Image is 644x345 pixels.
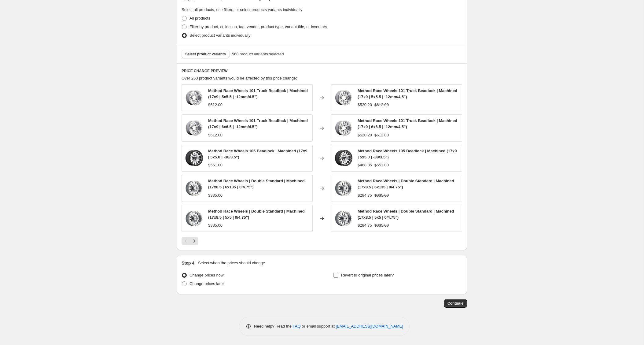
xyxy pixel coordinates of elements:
[185,89,203,107] img: MRW_012418_101-Beadlock-Machined_80x.png
[358,179,454,189] span: Method Race Wheels | Double Standard | Machined (17x8.5 | 6x135 | 0/4.75")
[208,88,308,99] span: Method Race Wheels 101 Truck Beadlock | Machined (17x9 | 5x5.5 | -12mm/4.5")
[185,179,203,197] img: MRW_05818_304-Machined_8Lug_80x.png
[374,102,389,108] strike: $612.00
[190,33,250,38] span: Select product variants individually
[447,301,463,306] span: Continue
[190,16,210,20] span: All products
[334,119,353,137] img: MRW_012418_101-Beadlock-Machined_80x.png
[374,222,389,228] strike: $335.00
[190,237,198,245] button: Next
[208,149,307,159] span: Method Race Wheels 105 Beadlock | Machined (17x9 | 5x5.0 | -38/3.5")
[301,324,336,328] span: or email support at
[358,132,372,138] div: $520.20
[185,149,203,167] img: MRW_012418_105-Beadlock-Machined-Black-Lip_80x.png
[358,102,372,108] div: $520.20
[208,132,223,138] div: $612.00
[232,51,284,57] span: 568 product variants selected
[334,149,353,167] img: MRW_012418_105-Beadlock-Machined-Black-Lip_80x.png
[336,324,403,328] a: [EMAIL_ADDRESS][DOMAIN_NAME]
[358,162,372,168] div: $468.35
[358,222,372,228] div: $284.75
[182,69,462,73] h6: PRICE CHANGE PREVIEW
[190,273,223,277] span: Change prices now
[182,237,198,245] nav: Pagination
[190,24,327,29] span: Filter by product, collection, tag, vendor, product type, variant title, or inventory
[358,209,454,220] span: Method Race Wheels | Double Standard | Machined (17x8.5 | 5x5 | 0/4.75")
[293,324,301,328] a: FAQ
[358,149,457,159] span: Method Race Wheels 105 Beadlock | Machined (17x9 | 5x5.0 | -38/3.5")
[208,179,305,189] span: Method Race Wheels | Double Standard | Machined (17x8.5 | 6x135 | 0/4.75")
[208,192,223,198] div: $335.00
[182,260,196,266] h2: Step 4.
[208,102,223,108] div: $612.00
[185,52,226,57] span: Select product variants
[198,260,265,266] p: Select when the prices should change
[334,209,353,228] img: MRW_05818_304-Machined_8Lug_80x.png
[334,89,353,107] img: MRW_012418_101-Beadlock-Machined_80x.png
[254,324,293,328] span: Need help? Read the
[208,162,223,168] div: $551.00
[358,88,457,99] span: Method Race Wheels 101 Truck Beadlock | Machined (17x9 | 5x5.5 | -12mm/4.5")
[358,192,372,198] div: $284.75
[182,7,302,12] span: Select all products, use filters, or select products variants individually
[358,118,457,129] span: Method Race Wheels 101 Truck Beadlock | Machined (17x9 | 6x6.5 | -12mm/4.5")
[208,209,305,220] span: Method Race Wheels | Double Standard | Machined (17x8.5 | 5x5 | 0/4.75")
[374,162,389,168] strike: $551.00
[190,281,224,286] span: Change prices later
[185,119,203,137] img: MRW_012418_101-Beadlock-Machined_80x.png
[182,50,230,58] button: Select product variants
[208,118,308,129] span: Method Race Wheels 101 Truck Beadlock | Machined (17x9 | 6x6.5 | -12mm/4.5")
[334,179,353,197] img: MRW_05818_304-Machined_8Lug_80x.png
[341,273,394,277] span: Revert to original prices later?
[374,132,389,138] strike: $612.00
[374,192,389,198] strike: $335.00
[182,76,297,80] span: Over 250 product variants would be affected by this price change:
[444,299,467,308] button: Continue
[208,222,223,228] div: $335.00
[185,209,203,228] img: MRW_05818_304-Machined_8Lug_80x.png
